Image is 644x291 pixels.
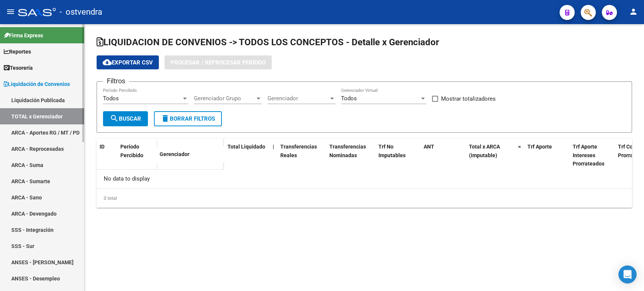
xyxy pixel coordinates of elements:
span: Exportar CSV [103,59,153,66]
span: | [273,144,274,150]
span: Gerenciador [267,95,329,102]
button: Exportar CSV [97,55,159,69]
datatable-header-cell: | [270,139,277,172]
span: Total Liquidado [227,144,265,150]
span: Gerenciador Grupo [194,95,255,102]
span: Período Percibido [120,144,143,158]
datatable-header-cell: = [515,139,524,172]
span: = [518,144,521,150]
datatable-header-cell: ID [97,139,117,170]
span: Trf Aporte [527,144,552,150]
datatable-header-cell: Total Liquidado [224,139,270,172]
span: Procesar / Reprocesar período [171,59,266,66]
span: Todos [341,95,357,102]
button: Borrar Filtros [154,111,222,126]
span: Liquidación de Convenios [4,80,70,88]
span: ID [100,144,105,150]
datatable-header-cell: Gerenciador [157,146,224,162]
button: Buscar [103,111,148,126]
span: Firma Express [4,31,43,40]
span: Transferencias Nominadas [329,144,366,158]
div: No data to display [97,170,632,188]
div: 0 total [97,189,632,208]
span: Transferencias Reales [280,144,317,158]
span: ANT [424,144,434,150]
span: Trf Aporte Intereses Prorrateados [573,144,604,167]
button: Procesar / Reprocesar período [164,55,272,69]
span: Reportes [4,47,31,56]
span: Trf No Imputables [378,144,406,158]
mat-icon: delete [161,114,170,123]
datatable-header-cell: Transferencias Reales [277,139,326,172]
datatable-header-cell: Transferencias Nominadas [326,139,375,172]
h3: Filtros [103,76,129,86]
datatable-header-cell: Trf Aporte [524,139,570,172]
mat-icon: cloud_download [103,58,112,67]
mat-icon: person [629,7,638,16]
datatable-header-cell: Período Percibido [117,139,146,170]
span: Gerenciador [160,151,189,157]
span: Todos [103,95,119,102]
span: Total x ARCA (imputable) [469,144,500,158]
span: Buscar [110,115,141,122]
span: LIQUIDACION DE CONVENIOS -> TODOS LOS CONCEPTOS - Detalle x Gerenciador [97,37,439,47]
datatable-header-cell: ANT [421,139,466,172]
span: Mostrar totalizadores [441,94,496,103]
datatable-header-cell: Total x ARCA (imputable) [466,139,515,172]
mat-icon: search [110,114,119,123]
datatable-header-cell: Trf No Imputables [375,139,421,172]
datatable-header-cell: Trf Aporte Intereses Prorrateados [570,139,615,172]
span: Borrar Filtros [161,115,215,122]
span: - ostvendra [60,4,102,20]
mat-icon: menu [6,7,15,16]
span: Tesorería [4,64,33,72]
div: Open Intercom Messenger [618,265,636,283]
